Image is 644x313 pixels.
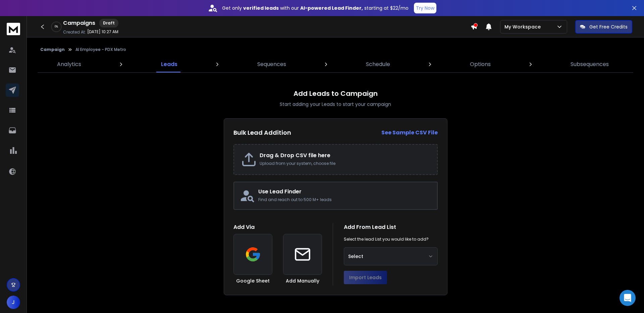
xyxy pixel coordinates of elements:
p: Get Free Credits [589,23,628,30]
p: Created At: [63,29,86,35]
h1: Campaigns [63,19,95,27]
p: AI Employee - PDX Metro [75,47,126,52]
p: Analytics [57,60,81,68]
div: Draft [99,19,118,27]
p: Sequences [257,60,286,68]
a: Subsequences [567,56,613,72]
strong: See Sample CSV File [381,129,438,136]
p: Schedule [366,60,390,68]
h2: Drag & Drop CSV file here [260,151,430,160]
h2: Use Lead Finder [258,188,432,196]
a: Options [466,56,495,72]
p: Options [470,60,491,68]
button: J [7,296,20,309]
h2: Bulk Lead Addition [233,128,291,137]
button: Get Free Credits [575,20,632,34]
p: Get only with our starting at $22/mo [222,5,409,11]
div: Open Intercom Messenger [620,290,636,306]
p: [DATE] 10:27 AM [87,29,118,35]
button: Try Now [414,3,436,13]
p: Try Now [416,5,434,11]
h1: Add Via [233,223,322,231]
p: Find and reach out to 500 M+ leads [258,197,432,202]
h3: Add Manually [286,277,319,284]
p: Upload from your system, choose file [260,161,430,166]
p: My Workspace [504,23,543,30]
a: Leads [157,56,181,72]
a: Sequences [253,56,290,72]
h1: Add From Lead List [344,223,438,231]
button: Campaign [40,47,65,52]
p: Subsequences [571,60,609,68]
h1: Add Leads to Campaign [293,89,378,98]
strong: AI-powered Lead Finder, [300,5,363,11]
strong: verified leads [243,5,279,11]
a: Analytics [53,56,85,72]
p: Select the lead List you would like to add? [344,237,429,242]
img: logo [7,23,20,35]
span: Select [348,253,363,260]
a: Schedule [362,56,394,72]
p: Leads [161,60,177,68]
p: 0 % [55,25,58,29]
p: Start adding your Leads to start your campaign [280,101,391,108]
a: See Sample CSV File [381,129,438,137]
h3: Google Sheet [236,277,270,284]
